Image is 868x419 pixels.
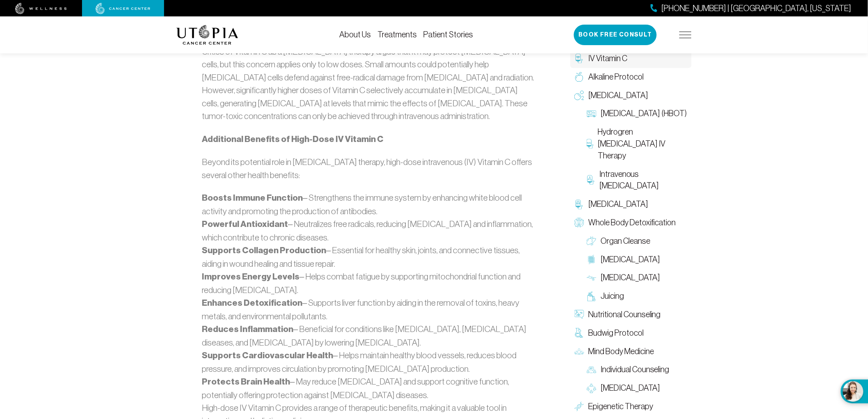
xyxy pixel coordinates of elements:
[574,328,584,338] img: Budwig Protocol
[588,53,627,64] span: IV Vitamin C
[574,90,584,100] img: Oxygen Therapy
[601,382,660,394] span: [MEDICAL_DATA]
[202,218,535,244] li: – Neutralizes free radicals, reducing [MEDICAL_DATA] and inflammation, which contribute to chroni...
[570,86,692,105] a: [MEDICAL_DATA]
[582,268,692,287] a: [MEDICAL_DATA]
[202,376,290,387] strong: Protects Brain Health
[587,139,594,149] img: Hydrogren Peroxide IV Therapy
[96,3,151,14] img: cancer center
[587,383,596,393] img: Group Therapy
[570,68,692,86] a: Alkaline Protocol
[601,272,660,284] span: [MEDICAL_DATA]
[202,375,535,401] li: – May reduce [MEDICAL_DATA] and support cognitive function, potentially offering protection again...
[588,71,644,83] span: Alkaline Protocol
[588,217,676,229] span: Whole Body Detoxification
[587,291,596,301] img: Juicing
[202,244,535,270] li: – Essential for healthy skin, joints, and connective tissues, aiding in wound healing and tissue ...
[601,254,660,266] span: [MEDICAL_DATA]
[601,235,650,247] span: Organ Cleanse
[202,191,535,218] li: – Strengthens the immune system by enhancing white blood cell activity and promoting the producti...
[574,309,584,319] img: Nutritional Counseling
[202,134,384,144] strong: Additional Benefits of High-Dose IV Vitamin C
[582,165,692,195] a: Intravenous [MEDICAL_DATA]
[582,360,692,379] a: Individual Counseling
[582,379,692,397] a: [MEDICAL_DATA]
[574,346,584,356] img: Mind Body Medicine
[202,298,302,308] strong: Enhances Detoxification
[662,2,852,14] span: [PHONE_NUMBER] | [GEOGRAPHIC_DATA], [US_STATE]
[202,270,535,296] li: – Helps combat fatigue by supporting mitochondrial function and reducing [MEDICAL_DATA].
[570,213,692,232] a: Whole Body Detoxification
[202,296,535,323] li: – Supports liver function by aiding in the removal of toxins, heavy metals, and environmental pol...
[651,2,852,14] a: [PHONE_NUMBER] | [GEOGRAPHIC_DATA], [US_STATE]
[582,250,692,269] a: [MEDICAL_DATA]
[587,236,596,246] img: Organ Cleanse
[582,123,692,165] a: Hydrogren [MEDICAL_DATA] IV Therapy
[601,290,624,302] span: Juicing
[587,254,596,264] img: Colon Therapy
[588,309,661,321] span: Nutritional Counseling
[202,323,535,349] li: – Beneficial for conditions like [MEDICAL_DATA], [MEDICAL_DATA] diseases, and [MEDICAL_DATA] by l...
[339,30,371,39] a: About Us
[588,89,648,101] span: [MEDICAL_DATA]
[574,53,584,63] img: IV Vitamin C
[587,175,595,185] img: Intravenous Ozone Therapy
[202,45,535,123] p: Critics of Vitamin C as a [MEDICAL_DATA] therapy argue that it may protect [MEDICAL_DATA] cells, ...
[582,232,692,250] a: Organ Cleanse
[202,192,303,203] strong: Boosts Immune Function
[570,49,692,68] a: IV Vitamin C
[570,342,692,361] a: Mind Body Medicine
[601,108,687,119] span: [MEDICAL_DATA] (HBOT)
[202,271,299,282] strong: Improves Energy Levels
[588,327,644,339] span: Budwig Protocol
[587,109,596,119] img: Hyperbaric Oxygen Therapy (HBOT)
[582,104,692,123] a: [MEDICAL_DATA] (HBOT)
[176,25,238,45] img: logo
[588,401,653,412] span: Epigenetic Therapy
[423,30,473,39] a: Patient Stories
[377,30,417,39] a: Treatments
[574,401,584,411] img: Epigenetic Therapy
[202,349,535,375] li: – Helps maintain healthy blood vessels, reduces blood pressure, and improves circulation by promo...
[574,25,657,45] button: Book Free Consult
[570,397,692,416] a: Epigenetic Therapy
[570,324,692,342] a: Budwig Protocol
[582,287,692,305] a: Juicing
[570,305,692,324] a: Nutritional Counseling
[202,219,288,229] strong: Powerful Antioxidant
[587,273,596,283] img: Lymphatic Massage
[574,72,584,82] img: Alkaline Protocol
[15,3,67,14] img: wellness
[202,156,535,181] p: Beyond its potential role in [MEDICAL_DATA] therapy, high-dose intravenous (IV) Vitamin C offers ...
[202,350,333,361] strong: Supports Cardiovascular Health
[601,364,669,375] span: Individual Counseling
[574,199,584,209] img: Chelation Therapy
[588,346,654,357] span: Mind Body Medicine
[598,126,688,161] span: Hydrogren [MEDICAL_DATA] IV Therapy
[574,218,584,227] img: Whole Body Detoxification
[202,245,326,256] strong: Supports Collagen Production
[570,195,692,213] a: [MEDICAL_DATA]
[679,32,692,38] img: icon-hamburger
[599,168,688,192] span: Intravenous [MEDICAL_DATA]
[202,324,293,334] strong: Reduces Inflammation
[587,365,596,375] img: Individual Counseling
[588,198,648,210] span: [MEDICAL_DATA]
